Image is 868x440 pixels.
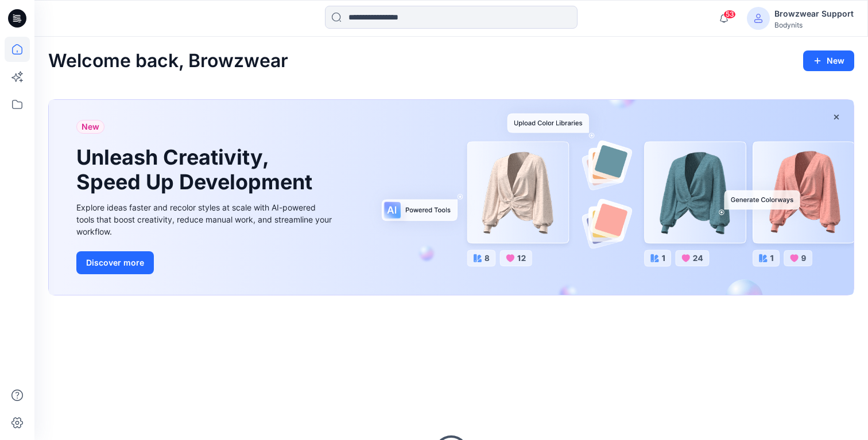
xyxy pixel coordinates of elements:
[774,7,854,21] div: Browzwear Support
[82,120,99,134] span: New
[76,145,317,194] h1: Unleash Creativity, Speed Up Development
[48,50,288,72] h2: Welcome back, Browzwear
[803,50,854,71] button: New
[76,251,154,274] button: Discover more
[76,201,335,237] div: Explore ideas faster and recolor styles at scale with AI-powered tools that boost creativity, red...
[754,14,763,23] svg: avatar
[774,21,854,29] div: Bodynits
[76,251,335,274] a: Discover more
[723,10,736,19] span: 53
